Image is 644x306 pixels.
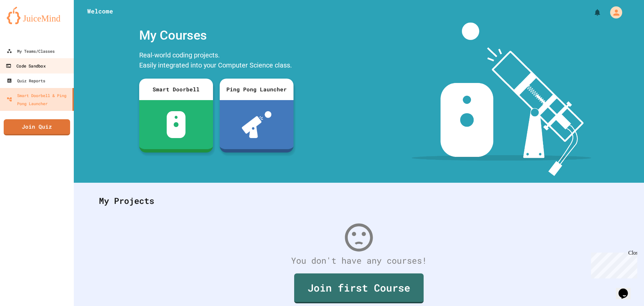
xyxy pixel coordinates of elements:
[581,7,603,18] div: My Notifications
[6,62,45,70] div: Code Sandbox
[136,48,297,74] div: Real-world coding projects. Easily integrated into your Computer Science class.
[7,91,70,107] div: Smart Doorbell & Ping Pong Launcher
[136,23,297,48] div: My Courses
[242,111,272,138] img: ppl-with-ball.png
[7,47,55,55] div: My Teams/Classes
[616,279,637,299] iframe: chat widget
[588,250,637,278] iframe: chat widget
[412,23,591,176] img: banner-image-my-projects.png
[4,119,70,135] a: Join Quiz
[92,254,626,267] div: You don't have any courses!
[92,188,626,214] div: My Projects
[294,273,424,303] a: Join first Course
[7,7,67,24] img: logo-orange.svg
[7,77,45,85] div: Quiz Reports
[3,3,46,43] div: Chat with us now!Close
[220,79,293,100] div: Ping Pong Launcher
[603,5,624,20] div: My Account
[167,111,186,138] img: sdb-white.svg
[139,79,213,100] div: Smart Doorbell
